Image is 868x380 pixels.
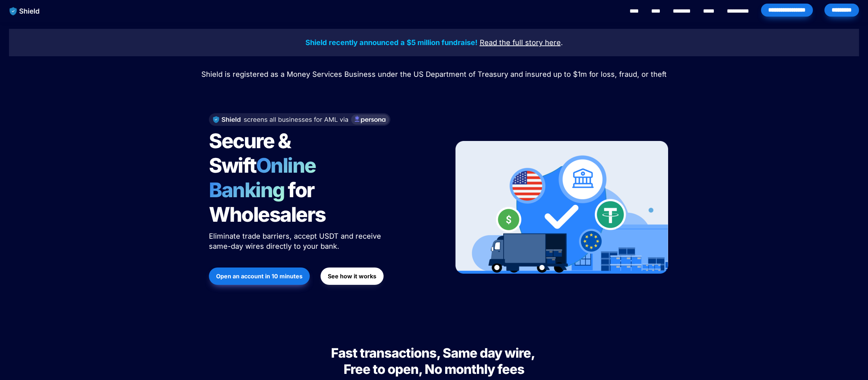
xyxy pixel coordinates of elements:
[545,39,561,47] a: here
[480,39,543,47] a: Read the full story
[305,38,478,47] strong: Shield recently announced a $5 million fundraise!
[216,273,303,280] strong: Open an account in 10 minutes
[209,268,310,285] button: Open an account in 10 minutes
[321,268,384,285] button: See how it works
[561,38,563,47] span: .
[209,178,326,227] span: for Wholesalers
[209,264,310,288] a: Open an account in 10 minutes
[209,153,323,202] span: Online Banking
[331,345,537,377] span: Fast transactions, Same day wire, Free to open, No monthly fees
[209,129,294,178] span: Secure & Swift
[209,232,383,251] span: Eliminate trade barriers, accept USDT and receive same-day wires directly to your bank.
[328,273,376,280] strong: See how it works
[321,264,384,288] a: See how it works
[201,70,667,79] span: Shield is registered as a Money Services Business under the US Department of Treasury and insured...
[545,38,561,47] u: here
[480,38,543,47] u: Read the full story
[6,4,43,19] img: website logo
